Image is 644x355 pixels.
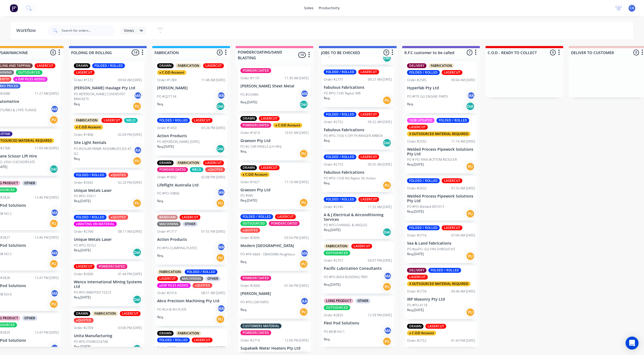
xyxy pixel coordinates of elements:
[74,280,142,289] p: Wenco International Mining Systems Ltd
[74,173,107,177] div: FOLDED / ROLLED
[216,254,225,262] div: PU
[180,215,200,220] div: LASERCUT
[72,116,144,168] div: FABRICATIONLASERCUTWELDx C.O.D AccountOrder #180602:09 PM [DATE]Site Light RentalsPO #SOLAR FRAME...
[405,61,477,113] div: DELIVERYFABRICATIONFOLDED / ROLLEDLASERCUTOrder #258509:04 AM [DATE]Hyperfab Pty LtdPO #FTE GU EN...
[324,266,392,271] p: Pacific Lubrication Consultants
[407,125,428,130] div: LASERCUT
[428,268,461,273] div: FOLDED / ROLLED
[259,116,280,121] div: LASERCUT
[428,63,454,68] div: FABRICATION
[217,243,225,251] div: MA
[157,78,177,83] div: Order #1389
[451,186,475,191] div: 07:32 AM [DATE]
[300,90,309,98] div: MA
[324,275,368,280] p: PO #PO-8954 BUNDING TRAY
[384,272,392,280] div: MA
[74,237,142,242] p: Unique Metals Laser
[273,123,302,128] div: x C.O.D Account
[157,167,188,172] div: POWDERCOATED
[324,120,343,124] div: Order #2732
[407,70,440,75] div: FOLDED / ROLLED
[437,118,469,123] div: FOLDED / ROLLED
[74,272,93,277] div: Order #2600
[157,222,181,226] div: MACHINING
[238,212,311,271] div: FOLDED / ROLLEDLASERCUTOUTSOURCEDPOWDERCOATEDxQUOTEDOrder #260503:54 PM [DATE]Modern [GEOGRAPHIC_...
[16,70,42,75] div: OUTSOURCED
[51,289,59,297] div: MA
[74,215,107,220] div: FOLDED / ROLLED
[133,199,141,208] div: PU
[157,199,164,203] p: Req.
[51,249,59,257] div: MA
[134,91,142,100] div: MA
[240,100,257,105] p: Req. [DATE]
[240,116,257,121] div: DRAWN
[74,156,80,161] p: Req.
[240,149,247,154] p: Req.
[240,139,309,143] p: Graeson Pty Ltd
[358,70,379,74] div: LASERCUT
[324,77,343,82] div: Order #2731
[324,128,392,132] p: Fabulous Fabrications
[269,221,300,226] div: POWDERCOATED
[324,205,343,209] div: Order #2745
[324,258,343,263] div: Order #2757
[74,290,111,295] p: PO #PO-WBEPO0110223
[324,133,382,138] p: PO #PO-1556 5 OFF PX RANGER AIRBOX
[192,118,213,123] div: LASERCUT
[407,78,427,83] div: Order #2585
[238,274,311,319] div: POWDERCOATEDOrder #266001:06 PM [DATE][PERSON_NAME]PO #PO-CAR PARTSAAReq.PU
[74,295,91,300] p: Req. [DATE]
[324,282,341,287] p: Req. [DATE]
[324,112,356,117] div: FOLDED / ROLLED
[324,91,361,96] p: PO #PO-1545 Raptor WB
[35,63,55,68] div: LASERCUT
[240,228,260,233] div: xQUOTED
[74,92,134,101] p: PO #[PERSON_NAME] COVER/STEP BRACKETS
[383,139,391,147] div: Del
[351,244,372,249] div: LASERCUT
[407,86,475,90] p: Hyperfab Pty Ltd
[405,266,477,319] div: DELIVERYFOLDED / ROLLEDLASERCUTX OUTSOURCED MATERIAL REQUIREDOrder #273409:46 AM [DATE]IRP Masonr...
[10,4,18,12] img: Factory
[407,209,424,214] p: Req. [DATE]
[407,102,414,107] p: Req.
[22,181,37,186] div: OTHER
[451,139,475,144] div: 11:14 AM [DATE]
[324,162,343,167] div: Order #2733
[324,251,350,255] div: OUTSOURCED
[407,178,440,183] div: FOLDED / ROLLED
[324,176,376,181] p: PO #PO-1558 NG Raptor SIL Airbox
[324,70,356,74] div: FOLDED / ROLLED
[300,249,309,257] div: MA
[74,118,100,123] div: FABRICATION
[201,126,225,130] div: 03:26 PM [DATE]
[205,276,220,281] div: OTHER
[108,173,128,177] div: xQUOTED
[201,78,225,83] div: 11:48 AM [DATE]
[240,68,271,73] div: POWDERCOATED
[201,291,225,295] div: 08:51 AM [DATE]
[259,165,280,170] div: LASERCUT
[630,6,634,11] span: CA
[155,267,227,326] div: FABRICATIONFOLDED / ROLLEDLASERCUTMACHININGOTHERxDXF FILES ADDEDxQUOTEDOrder #231408:51 AM [DATE]...
[74,180,93,185] div: Order #2042
[407,233,427,238] div: Order #2716
[205,167,225,172] div: xQUOTED
[383,228,391,236] div: Del
[240,180,260,185] div: Order #1621
[240,214,273,219] div: FOLDED / ROLLED
[101,118,122,123] div: LASERCUT
[407,289,427,294] div: Order #2734
[157,229,177,234] div: Order #1717
[467,91,475,100] div: MA
[407,94,448,99] p: PO #FTE GU ENGINE PARTS
[324,170,392,175] p: Fabulous Fabrications
[407,225,440,230] div: FOLDED / ROLLED
[157,291,177,295] div: Order #2314
[157,237,225,242] p: Action Products
[203,160,224,165] div: LASERCUT
[92,63,125,68] div: FOLDED / ROLLED
[407,157,457,162] p: PO # PO-TANK BOTTOM REDUCER
[157,175,177,180] div: Order #1602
